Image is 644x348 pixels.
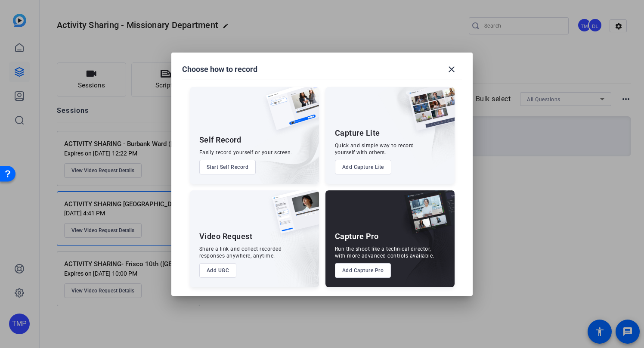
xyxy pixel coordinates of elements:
[335,263,391,278] button: Add Capture Pro
[182,64,257,75] h1: Choose how to record
[199,149,292,156] div: Easily record yourself or your screen.
[269,217,319,287] img: embarkstudio-ugc-content.png
[266,190,319,242] img: ugc-content.png
[199,135,241,145] div: Self Record
[199,263,237,278] button: Add UGC
[335,160,391,174] button: Add Capture Lite
[401,87,455,140] img: capture-lite.png
[335,142,414,156] div: Quick and simple way to record yourself with others.
[335,231,379,242] div: Capture Pro
[199,231,253,242] div: Video Request
[199,245,282,259] div: Share a link and collect recorded responses anywhere, anytime.
[244,106,319,184] img: embarkstudio-self-record.png
[260,87,319,139] img: self-record.png
[335,245,434,259] div: Run the shoot like a technical director, with more advanced controls available.
[378,87,455,173] img: embarkstudio-capture-lite.png
[335,128,380,138] div: Capture Lite
[391,201,455,287] img: embarkstudio-capture-pro.png
[199,160,256,174] button: Start Self Record
[398,190,455,243] img: capture-pro.png
[446,64,457,75] mat-icon: close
